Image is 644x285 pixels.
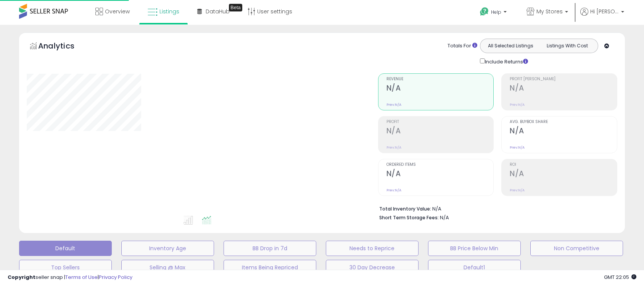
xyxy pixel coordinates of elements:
a: Hi [PERSON_NAME] [580,8,624,25]
span: Ordered Items [386,163,494,167]
button: All Selected Listings [482,41,539,51]
small: Prev: N/A [510,145,525,150]
button: Inventory Age [121,241,214,256]
h2: N/A [510,126,617,137]
button: Needs to Reprice [326,241,419,256]
div: Tooltip anchor [229,4,242,11]
button: Non Competitive [530,241,623,256]
span: Profit [386,120,494,124]
small: Prev: N/A [510,102,525,107]
span: N/A [440,214,449,221]
a: Terms of Use [65,274,98,281]
span: Avg. Buybox Share [510,120,617,124]
strong: Copyright [8,274,35,281]
span: Help [491,9,501,15]
a: Help [474,1,514,25]
small: Prev: N/A [386,188,401,193]
small: Prev: N/A [386,145,401,150]
div: Include Returns [474,57,537,66]
span: Overview [105,8,130,15]
button: Items Being Repriced [224,260,316,275]
div: Totals For [448,42,477,50]
i: Get Help [480,7,489,16]
button: Default [19,241,112,256]
button: Top Sellers [19,260,112,275]
span: Listings [159,8,179,15]
button: 30 Day Decrease [326,260,419,275]
span: DataHub [206,8,230,15]
small: Prev: N/A [510,188,525,193]
span: My Stores [536,8,563,15]
a: Privacy Policy [99,274,132,281]
span: Revenue [386,77,494,81]
button: Selling @ Max [121,260,214,275]
h2: N/A [510,84,617,94]
h2: N/A [510,169,617,180]
h2: N/A [386,169,494,180]
li: N/A [379,204,612,213]
h2: N/A [386,84,494,94]
b: Total Inventory Value: [379,206,431,212]
b: Short Term Storage Fees: [379,214,439,221]
button: BB Price Below Min [428,241,521,256]
button: BB Drop in 7d [224,241,316,256]
div: seller snap | | [8,274,132,281]
span: 2025-09-8 22:05 GMT [604,274,636,281]
span: Profit [PERSON_NAME] [510,77,617,81]
button: Listings With Cost [539,41,596,51]
button: Default1 [428,260,521,275]
span: ROI [510,163,617,167]
h5: Analytics [38,40,89,53]
span: Hi [PERSON_NAME] [590,8,619,15]
small: Prev: N/A [386,102,401,107]
h2: N/A [386,126,494,137]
